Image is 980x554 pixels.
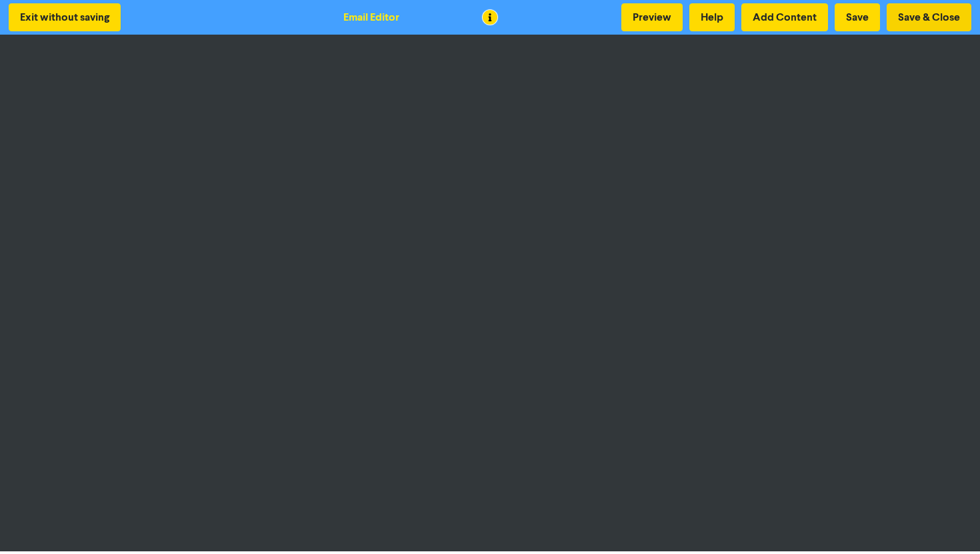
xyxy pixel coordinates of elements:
div: Email Editor [343,9,399,25]
button: Help [689,3,735,31]
button: Save [835,3,880,31]
button: Preview [621,3,683,31]
button: Exit without saving [9,3,121,31]
button: Save & Close [887,3,971,31]
button: Add Content [741,3,828,31]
